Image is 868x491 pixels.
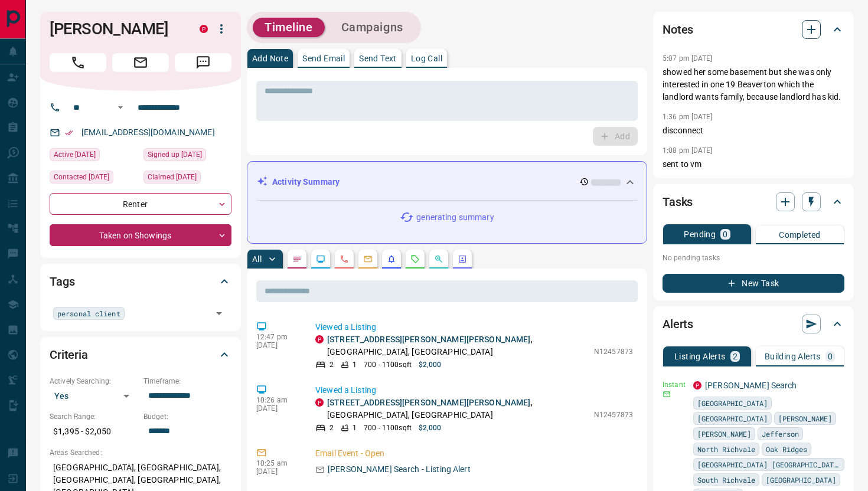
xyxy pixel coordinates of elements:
[328,463,471,476] p: [PERSON_NAME] Search - Listing Alert
[50,19,182,38] h1: [PERSON_NAME]
[329,423,334,433] p: 2
[327,397,588,421] p: , [GEOGRAPHIC_DATA], [GEOGRAPHIC_DATA]
[272,176,340,188] p: Activity Summary
[663,20,693,39] h2: Notes
[327,333,588,358] p: , [GEOGRAPHIC_DATA], [GEOGRAPHIC_DATA]
[148,149,202,161] span: Signed up [DATE]
[663,188,844,216] div: Tasks
[50,447,231,458] p: Areas Searched:
[416,211,494,224] p: generating summary
[663,310,844,338] div: Alerts
[50,341,231,369] div: Criteria
[329,359,334,370] p: 2
[50,267,231,296] div: Tags
[327,335,531,344] a: [STREET_ADDRESS][PERSON_NAME][PERSON_NAME]
[256,341,298,349] p: [DATE]
[50,387,138,405] div: Yes
[257,171,637,193] div: Activity Summary
[697,474,755,486] span: South Richvale
[364,359,412,370] p: 700 - 1100 sqft
[458,254,467,264] svg: Agent Actions
[315,447,633,460] p: Email Event - Open
[340,254,349,264] svg: Calls
[54,149,96,161] span: Active [DATE]
[779,231,821,239] p: Completed
[252,54,288,63] p: Add Note
[663,54,713,63] p: 5:07 pm [DATE]
[663,249,844,267] p: No pending tasks
[315,335,324,343] div: property.ca
[353,423,357,433] p: 1
[302,54,345,63] p: Send Email
[663,274,844,293] button: New Task
[364,423,412,433] p: 700 - 1100 sqft
[663,15,844,44] div: Notes
[143,411,231,422] p: Budget:
[663,192,693,211] h2: Tasks
[663,379,686,390] p: Instant
[315,398,324,407] div: property.ca
[81,127,215,137] a: [EMAIL_ADDRESS][DOMAIN_NAME]
[705,381,797,390] a: [PERSON_NAME] Search
[594,346,633,357] p: N12457873
[200,25,208,33] div: property.ca
[697,459,840,470] span: [GEOGRAPHIC_DATA] [GEOGRAPHIC_DATA][PERSON_NAME]
[256,404,298,413] p: [DATE]
[112,53,169,72] span: Email
[363,254,373,264] svg: Emails
[762,428,799,440] span: Jefferson
[419,423,442,433] p: $2,000
[419,359,442,370] p: $2,000
[65,129,73,137] svg: Email Verified
[327,398,531,407] a: [STREET_ADDRESS][PERSON_NAME][PERSON_NAME]
[175,53,231,72] span: Message
[410,254,420,264] svg: Requests
[50,376,138,387] p: Actively Searching:
[50,345,88,364] h2: Criteria
[828,352,833,361] p: 0
[697,413,768,424] span: [GEOGRAPHIC_DATA]
[766,443,807,455] span: Oak Ridges
[316,254,325,264] svg: Lead Browsing Activity
[253,18,325,37] button: Timeline
[50,148,138,165] div: Mon Oct 13 2025
[256,396,298,404] p: 10:26 am
[211,305,227,322] button: Open
[143,376,231,387] p: Timeframe:
[733,352,738,361] p: 2
[697,443,755,455] span: North Richvale
[594,410,633,420] p: N12457873
[57,307,120,319] span: personal client
[315,384,633,397] p: Viewed a Listing
[778,413,832,424] span: [PERSON_NAME]
[434,254,443,264] svg: Opportunities
[315,321,633,333] p: Viewed a Listing
[663,390,671,398] svg: Email
[663,315,693,333] h2: Alerts
[674,352,726,361] p: Listing Alerts
[50,422,138,441] p: $1,395 - $2,050
[697,428,751,440] span: [PERSON_NAME]
[663,158,844,171] p: sent to vm
[292,254,302,264] svg: Notes
[143,148,231,165] div: Tue Mar 05 2024
[329,18,415,37] button: Campaigns
[50,411,138,422] p: Search Range:
[353,359,357,370] p: 1
[684,230,716,238] p: Pending
[663,113,713,121] p: 1:36 pm [DATE]
[723,230,727,238] p: 0
[256,467,298,476] p: [DATE]
[411,54,442,63] p: Log Call
[54,171,109,183] span: Contacted [DATE]
[50,272,74,291] h2: Tags
[766,474,836,486] span: [GEOGRAPHIC_DATA]
[765,352,821,361] p: Building Alerts
[50,53,106,72] span: Call
[387,254,396,264] svg: Listing Alerts
[663,66,844,103] p: showed her some basement but she was only interested in one 19 Beaverton which the landlord wants...
[359,54,397,63] p: Send Text
[143,171,231,187] div: Thu Aug 28 2025
[256,459,298,467] p: 10:25 am
[663,146,713,155] p: 1:08 pm [DATE]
